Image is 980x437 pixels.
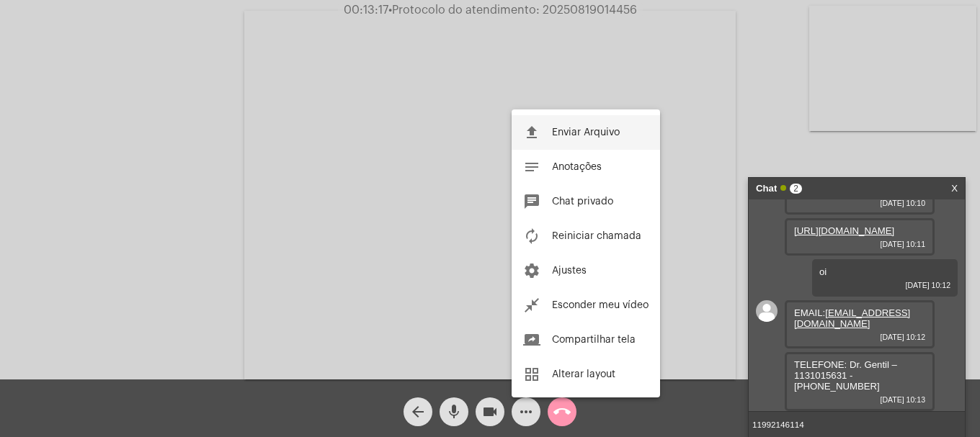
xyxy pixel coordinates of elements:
[552,369,615,379] span: Alterar layout
[523,366,540,383] mat-icon: grid_view
[523,297,540,314] mat-icon: close_fullscreen
[552,162,602,172] span: Anotações
[552,127,620,138] span: Enviar Arquivo
[523,193,540,210] mat-icon: chat
[552,266,587,276] span: Ajustes
[523,331,540,348] mat-icon: screen_share
[523,227,540,245] mat-icon: autorenew
[552,300,649,310] span: Esconder meu vídeo
[523,262,540,279] mat-icon: settings
[552,231,641,241] span: Reiniciar chamada
[552,197,613,207] span: Chat privado
[523,124,540,141] mat-icon: file_upload
[552,335,636,345] span: Compartilhar tela
[523,158,540,176] mat-icon: notes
